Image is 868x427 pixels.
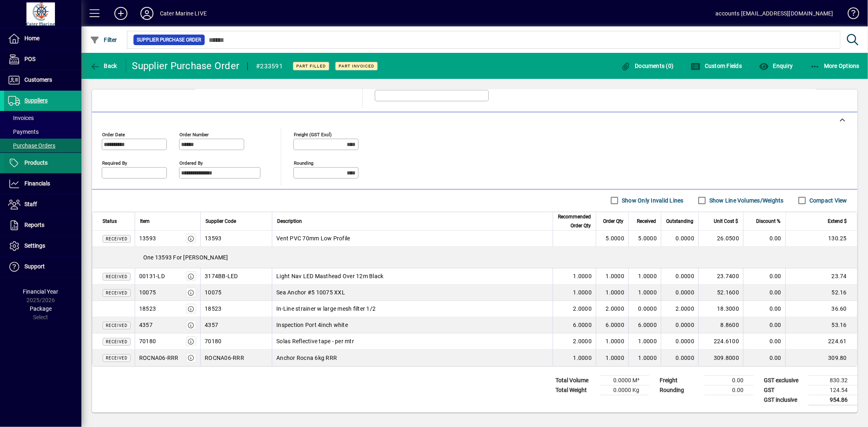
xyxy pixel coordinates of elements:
[759,63,793,69] span: Enquiry
[4,174,81,194] a: Financials
[140,217,150,226] span: Item
[757,59,795,73] button: Enquiry
[24,263,45,270] span: Support
[698,268,743,285] td: 23.7400
[553,268,596,285] td: 1.0000
[24,76,52,83] span: Customers
[698,350,743,366] td: 309.8000
[620,196,684,205] label: Show Only Invalid Lines
[628,333,661,350] td: 1.0000
[596,350,628,366] td: 1.0000
[106,356,127,360] span: Received
[132,59,240,72] div: Supplier Purchase Order
[621,63,674,69] span: Documents (0)
[785,268,857,285] td: 23.74
[339,63,374,69] span: Part Invoiced
[8,142,55,149] span: Purchase Orders
[200,268,272,285] td: 3174BB-LED
[106,291,127,295] span: Received
[24,56,35,62] span: POS
[628,301,661,317] td: 0.0000
[785,285,857,301] td: 52.16
[24,159,48,166] span: Products
[553,317,596,333] td: 6.0000
[139,321,153,329] div: 4357
[276,234,350,242] span: Vent PVC 70mm Low Profile
[619,59,676,73] button: Documents (0)
[637,217,656,226] span: Received
[200,231,272,247] td: 13593
[743,285,785,301] td: 0.00
[553,301,596,317] td: 2.0000
[756,217,781,226] span: Discount %
[88,59,119,73] button: Back
[600,375,649,385] td: 0.0000 M³
[661,333,698,350] td: 0.0000
[704,375,753,385] td: 0.00
[553,285,596,301] td: 1.0000
[4,49,81,70] a: POS
[743,333,785,350] td: 0.00
[628,231,661,247] td: 5.0000
[810,63,860,69] span: More Options
[88,33,119,47] button: Filter
[4,236,81,256] a: Settings
[102,131,125,137] mat-label: Order date
[200,333,272,350] td: 70180
[596,317,628,333] td: 6.0000
[4,111,81,125] a: Invoices
[160,7,207,20] div: Cater Marine LIVE
[137,36,201,44] span: Supplier Purchase Order
[24,97,48,104] span: Suppliers
[842,2,858,28] a: Knowledge Base
[8,115,34,121] span: Invoices
[596,333,628,350] td: 1.0000
[179,160,203,166] mat-label: Ordered by
[661,268,698,285] td: 0.0000
[92,247,857,268] div: One 13593 For [PERSON_NAME]
[106,323,127,328] span: Received
[661,231,698,247] td: 0.0000
[785,231,857,247] td: 130.25
[551,385,600,395] td: Total Weight
[4,215,81,235] a: Reports
[4,70,81,90] a: Customers
[8,129,39,135] span: Payments
[553,333,596,350] td: 2.0000
[256,60,283,73] div: #233591
[277,217,302,226] span: Description
[809,375,857,385] td: 830.32
[698,301,743,317] td: 18.3000
[743,350,785,366] td: 0.00
[661,350,698,366] td: 0.0000
[108,6,134,21] button: Add
[276,321,348,329] span: Inspection Port 4inch white
[661,301,698,317] td: 2.0000
[689,59,744,73] button: Custom Fields
[139,305,156,313] div: 18523
[4,139,81,152] a: Purchase Orders
[551,375,600,385] td: Total Volume
[760,375,809,385] td: GST exclusive
[276,354,337,362] span: Anchor Rocna 6kg RRR
[596,301,628,317] td: 2.0000
[698,285,743,301] td: 52.1600
[200,301,272,317] td: 18523
[698,231,743,247] td: 26.0500
[785,350,857,366] td: 309.80
[4,28,81,49] a: Home
[139,288,156,296] div: 10075
[134,6,160,21] button: Profile
[628,285,661,301] td: 1.0000
[4,153,81,173] a: Products
[785,333,857,350] td: 224.61
[102,160,127,166] mat-label: Required by
[294,131,332,137] mat-label: Freight (GST excl)
[603,217,623,226] span: Order Qty
[4,257,81,277] a: Support
[628,317,661,333] td: 6.0000
[139,234,156,242] div: 13593
[23,288,59,295] span: Financial Year
[808,59,862,73] button: More Options
[666,217,693,226] span: Outstanding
